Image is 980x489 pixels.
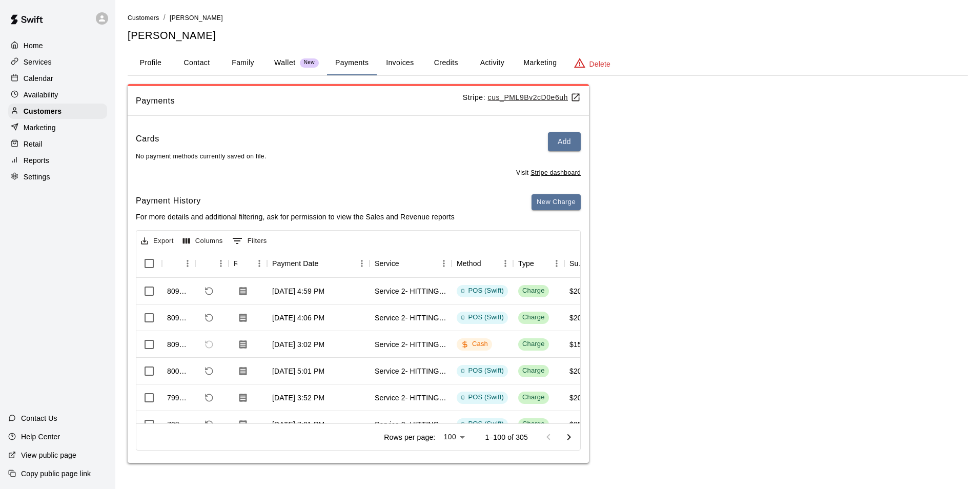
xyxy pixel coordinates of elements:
p: Rows per page: [384,432,435,442]
div: 798472 [167,419,190,430]
div: Cash [461,339,488,349]
div: Charge [522,419,545,429]
li: / [164,12,166,23]
span: Payments [136,94,463,108]
button: Menu [498,256,513,271]
span: Customers [128,14,159,22]
div: Service 2- HITTING TUNNEL RENTAL - 50ft Baseball [375,313,446,323]
button: Invoices [377,51,423,75]
u: Stripe dashboard [530,169,581,176]
div: Method [452,249,513,278]
div: Service [375,249,399,278]
div: 809556 [167,313,190,323]
p: View public page [21,450,76,460]
button: Profile [128,51,174,75]
div: $25.00 [569,419,592,430]
button: Sort [399,256,414,271]
span: No payment methods currently saved on file. [136,153,267,160]
div: 799917 [167,393,190,403]
span: Visit [516,168,581,178]
div: Charge [522,393,545,402]
button: Menu [213,256,229,271]
p: Calendar [24,73,53,84]
div: Charge [522,339,545,349]
div: Receipt [229,249,267,278]
p: Reports [24,155,49,166]
div: Services [8,54,107,70]
div: Refund [195,249,229,278]
div: Sep 10, 2025, 4:06 PM [272,313,324,323]
a: Calendar [8,71,107,86]
button: Credits [423,51,469,75]
button: Show filters [230,233,270,249]
button: Download Receipt [234,309,252,327]
button: Menu [549,256,564,271]
div: basic tabs example [128,51,968,75]
a: Retail [8,136,107,152]
div: Service 2- HITTING TUNNEL RENTAL - 50ft Baseball [375,286,446,296]
div: POS (Swift) [461,393,504,402]
a: Home [8,38,107,53]
p: Home [24,40,43,51]
div: Charge [522,286,545,296]
a: Availability [8,87,107,103]
div: Sep 5, 2025, 5:01 PM [272,366,324,376]
div: Type [518,249,534,278]
button: Export [138,233,176,249]
div: Charge [522,313,545,322]
button: Sort [237,256,252,271]
button: Download Receipt [234,282,252,300]
button: Download Receipt [234,389,252,407]
span: [PERSON_NAME] [170,14,223,22]
button: Sort [534,256,548,271]
a: Settings [8,169,107,185]
p: Help Center [21,432,60,442]
div: Marketing [8,120,107,135]
button: Menu [180,256,195,271]
div: Charge [522,366,545,376]
div: Sep 5, 2025, 3:52 PM [272,393,324,403]
div: Service 2- HITTING TUNNEL RENTAL - 50ft Baseball [375,339,446,350]
button: Marketing [515,51,565,75]
p: Marketing [24,123,56,133]
button: Sort [200,256,215,271]
a: Customers [128,13,159,22]
h5: [PERSON_NAME] [128,29,968,43]
div: Sep 10, 2025, 4:59 PM [272,286,324,296]
div: 809727 [167,286,190,296]
p: Stripe: [463,92,581,103]
p: 1–100 of 305 [485,432,528,442]
button: Sort [481,256,496,271]
u: cus_PML9Bv2cD0e6uh [488,93,581,101]
nav: breadcrumb [128,12,968,24]
div: Service [370,249,452,278]
div: Sep 10, 2025, 3:02 PM [272,339,324,350]
p: Customers [24,106,62,116]
p: Contact Us [21,413,57,423]
p: Settings [24,172,50,182]
div: POS (Swift) [461,419,504,429]
div: Method [457,249,481,278]
p: Availability [24,90,58,100]
button: Sort [167,256,181,271]
div: 809410 [167,339,190,350]
a: Reports [8,153,107,168]
div: POS (Swift) [461,313,504,322]
span: Refund payment [200,336,218,353]
h6: Payment History [136,194,455,208]
p: Delete [589,59,610,69]
div: $20.00 [569,313,592,323]
button: Go to next page [559,427,579,447]
h6: Cards [136,132,159,151]
button: Download Receipt [234,415,252,434]
button: Family [220,51,266,75]
div: Sep 4, 2025, 7:01 PM [272,419,324,430]
button: Download Receipt [234,335,252,354]
div: $20.00 [569,393,592,403]
div: $15.00 [569,339,592,350]
div: Id [162,249,195,278]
